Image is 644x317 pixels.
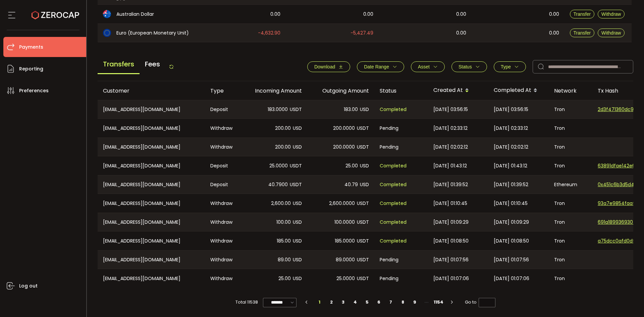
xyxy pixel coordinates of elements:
[205,269,240,288] div: Withdraw
[380,162,407,170] span: Completed
[19,281,38,291] span: Log out
[549,100,592,118] div: Tron
[494,124,528,132] span: [DATE] 02:33:12
[488,85,549,96] div: Completed At
[411,61,445,72] button: Asset
[205,251,240,269] div: Withdraw
[325,298,337,307] li: 2
[432,298,445,307] li: 1154
[549,213,592,231] div: Tron
[494,256,529,264] span: [DATE] 01:07:56
[433,275,469,282] span: [DATE] 01:07:06
[268,181,288,189] span: 40.7900
[98,251,205,269] div: [EMAIL_ADDRESS][DOMAIN_NAME]
[494,237,529,245] span: [DATE] 01:08:50
[357,256,369,264] span: USDT
[610,285,644,317] iframe: Chat Widget
[494,200,528,207] span: [DATE] 01:10:45
[549,231,592,250] div: Tron
[98,100,205,118] div: [EMAIL_ADDRESS][DOMAIN_NAME]
[357,124,369,132] span: USDT
[270,10,280,18] span: 0.00
[598,10,625,18] button: Withdraw
[336,256,355,264] span: 89.0000
[98,175,205,194] div: [EMAIL_ADDRESS][DOMAIN_NAME]
[380,237,407,245] span: Completed
[549,29,559,37] span: 0.00
[494,181,528,189] span: [DATE] 01:39:52
[360,162,369,170] span: USD
[98,138,205,156] div: [EMAIL_ADDRESS][DOMAIN_NAME]
[351,29,373,37] span: -5,427.49
[433,200,467,207] span: [DATE] 01:10:45
[418,64,430,69] span: Asset
[276,218,291,226] span: 100.00
[349,298,361,307] li: 4
[268,106,288,113] span: 183.0000
[494,218,529,226] span: [DATE] 01:09:29
[277,237,291,245] span: 185.00
[601,11,621,17] span: Withdraw
[98,213,205,231] div: [EMAIL_ADDRESS][DOMAIN_NAME]
[116,30,189,37] span: Euro (European Monetary Unit)
[307,87,374,95] div: Outgoing Amount
[494,61,526,72] button: Type
[433,143,468,151] span: [DATE] 02:02:12
[357,61,404,72] button: Date Range
[357,143,369,151] span: USDT
[205,100,240,118] div: Deposit
[601,30,621,36] span: Withdraw
[98,119,205,138] div: [EMAIL_ADDRESS][DOMAIN_NAME]
[494,275,529,282] span: [DATE] 01:07:06
[344,181,358,189] span: 40.79
[357,275,369,282] span: USDT
[549,10,559,18] span: 0.00
[205,138,240,156] div: Withdraw
[501,64,511,69] span: Type
[374,87,428,95] div: Status
[205,156,240,175] div: Deposit
[116,11,154,18] span: Australian Dollar
[334,218,355,226] span: 100.0000
[336,275,355,282] span: 25.0000
[240,87,307,95] div: Incoming Amount
[574,11,591,17] span: Transfer
[570,10,595,18] button: Transfer
[360,106,369,113] span: USD
[98,194,205,213] div: [EMAIL_ADDRESS][DOMAIN_NAME]
[293,237,302,245] span: USD
[98,231,205,250] div: [EMAIL_ADDRESS][DOMAIN_NAME]
[494,106,528,113] span: [DATE] 03:56:15
[293,256,302,264] span: USD
[380,218,407,226] span: Completed
[549,269,592,288] div: Tron
[313,298,325,307] li: 1
[314,64,335,69] span: Download
[433,237,469,245] span: [DATE] 01:08:50
[293,143,302,151] span: USD
[19,86,49,96] span: Preferences
[549,119,592,138] div: Tron
[344,106,358,113] span: 183.00
[360,181,369,189] span: USD
[385,298,397,307] li: 7
[380,124,398,132] span: Pending
[205,175,240,194] div: Deposit
[278,256,291,264] span: 89.00
[98,87,205,95] div: Customer
[380,275,398,282] span: Pending
[363,10,373,18] span: 0.00
[335,237,355,245] span: 185.0000
[275,124,291,132] span: 200.00
[433,124,468,132] span: [DATE] 02:33:12
[433,218,469,226] span: [DATE] 01:09:29
[337,298,349,307] li: 3
[380,106,407,113] span: Completed
[293,275,302,282] span: USD
[433,181,468,189] span: [DATE] 01:39:52
[275,143,291,151] span: 200.00
[570,29,595,37] button: Transfer
[19,64,43,74] span: Reporting
[380,181,407,189] span: Completed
